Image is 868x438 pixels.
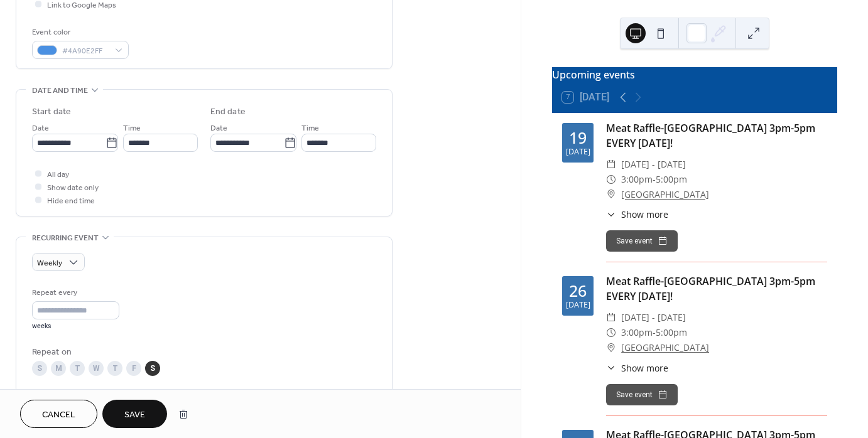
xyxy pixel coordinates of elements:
[32,361,47,376] div: S
[89,361,104,376] div: W
[606,361,616,375] div: ​
[32,122,49,135] span: Date
[621,208,668,221] span: Show more
[32,84,88,97] span: Date and time
[47,195,95,208] span: Hide end time
[552,67,837,82] div: Upcoming events
[656,172,687,187] span: 5:00pm
[606,325,616,340] div: ​
[606,208,668,221] button: ​Show more
[145,361,160,376] div: S
[656,325,687,340] span: 5:00pm
[606,172,616,187] div: ​
[606,120,827,151] div: Meat Raffle-[GEOGRAPHIC_DATA] 3pm-5pm EVERY [DATE]!
[606,187,616,202] div: ​
[126,361,141,376] div: F
[606,230,678,252] button: Save event
[621,172,653,187] span: 3:00pm
[566,301,590,309] div: [DATE]
[621,325,653,340] span: 3:00pm
[32,26,126,39] div: Event color
[606,208,616,221] div: ​
[70,361,85,376] div: T
[62,45,109,58] span: #4A90E2FF
[32,286,117,299] div: Repeat every
[32,346,374,359] div: Repeat on
[20,400,97,428] button: Cancel
[621,187,709,202] a: [GEOGRAPHIC_DATA]
[47,181,99,195] span: Show date only
[606,157,616,172] div: ​
[566,148,590,156] div: [DATE]
[606,340,616,355] div: ​
[621,157,686,172] span: [DATE] - [DATE]
[37,256,62,270] span: Weekly
[606,384,678,405] button: Save event
[653,325,656,340] span: -
[301,122,319,135] span: Time
[42,409,75,422] span: Cancel
[32,232,99,245] span: Recurring event
[606,274,827,304] div: Meat Raffle-[GEOGRAPHIC_DATA] 3pm-5pm EVERY [DATE]!
[606,361,668,375] button: ​Show more
[102,400,167,428] button: Save
[210,122,227,135] span: Date
[621,361,668,375] span: Show more
[210,105,246,119] div: End date
[123,122,141,135] span: Time
[51,361,66,376] div: M
[569,283,587,299] div: 26
[124,409,145,422] span: Save
[32,322,119,331] div: weeks
[107,361,122,376] div: T
[621,310,686,325] span: [DATE] - [DATE]
[606,310,616,325] div: ​
[32,105,71,119] div: Start date
[569,130,587,146] div: 19
[621,340,709,355] a: [GEOGRAPHIC_DATA]
[653,172,656,187] span: -
[47,168,69,181] span: All day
